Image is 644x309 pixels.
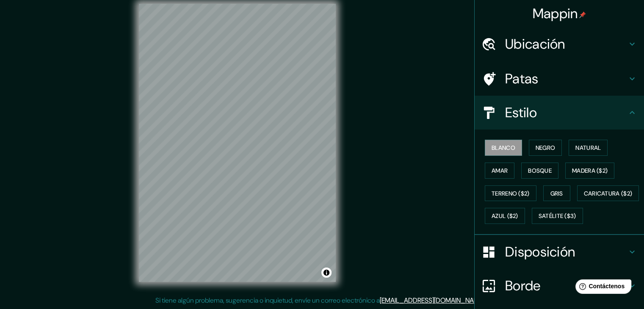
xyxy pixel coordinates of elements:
[475,62,644,96] div: Patas
[475,269,644,303] div: Borde
[533,5,578,22] font: Mappin
[569,276,635,300] iframe: Lanzador de widgets de ayuda
[505,70,539,88] font: Patas
[575,144,601,152] font: Natural
[485,140,522,156] button: Blanco
[475,235,644,269] div: Disposición
[139,4,336,282] canvas: Mapa
[521,163,558,179] button: Bosque
[536,144,556,152] font: Negro
[543,185,570,201] button: Gris
[485,208,525,224] button: Azul ($2)
[155,296,380,305] font: Si tiene algún problema, sugerencia o inquietud, envíe un correo electrónico a
[485,185,536,201] button: Terreno ($2)
[569,140,608,156] button: Natural
[532,208,583,224] button: Satélite ($3)
[505,243,575,261] font: Disposición
[584,190,633,197] font: Caricatura ($2)
[380,296,484,305] a: [EMAIL_ADDRESS][DOMAIN_NAME]
[505,104,537,121] font: Estilo
[321,268,332,278] button: Activar o desactivar atribución
[577,185,639,201] button: Caricatura ($2)
[579,11,586,18] img: pin-icon.png
[572,167,608,174] font: Madera ($2)
[475,27,644,61] div: Ubicación
[485,163,514,179] button: Amar
[528,167,552,174] font: Bosque
[492,212,518,220] font: Azul ($2)
[539,212,576,220] font: Satélite ($3)
[550,190,563,197] font: Gris
[475,96,644,130] div: Estilo
[529,140,562,156] button: Negro
[505,35,565,53] font: Ubicación
[492,190,530,197] font: Terreno ($2)
[505,277,541,295] font: Borde
[492,144,515,152] font: Blanco
[492,167,508,174] font: Amar
[565,163,614,179] button: Madera ($2)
